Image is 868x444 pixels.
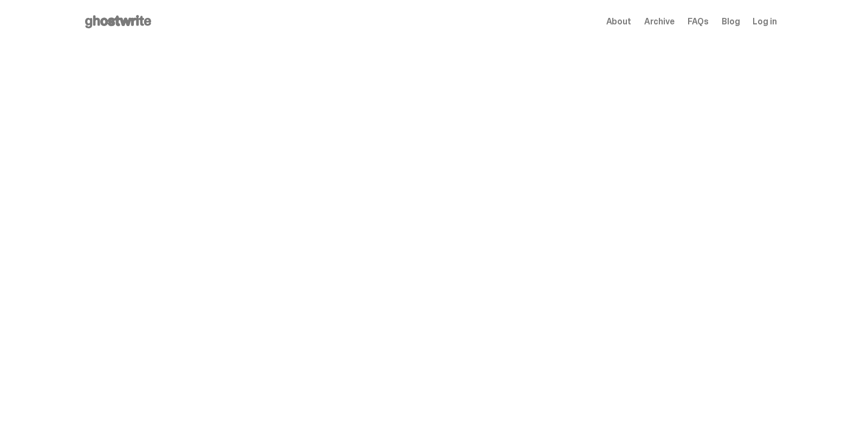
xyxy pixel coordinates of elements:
[722,17,740,26] a: Blog
[753,17,776,26] a: Log in
[606,17,631,26] a: About
[688,17,709,26] a: FAQs
[644,17,675,26] a: Archive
